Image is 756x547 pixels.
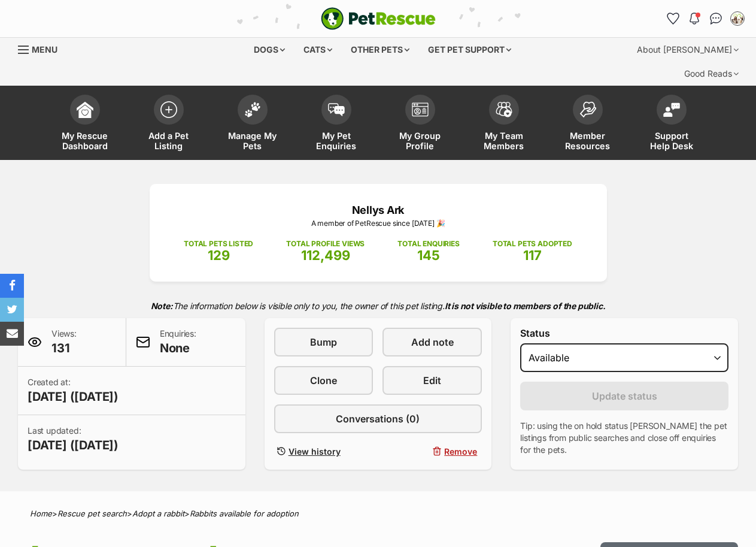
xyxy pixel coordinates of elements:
[142,131,196,151] span: Add a Pet Listing
[444,445,477,458] span: Remove
[663,9,747,28] ul: Account quick links
[132,509,184,518] a: Adopt a rabbit
[393,131,447,151] span: My Group Profile
[523,247,542,263] span: 117
[546,89,630,160] a: Member Resources
[382,328,482,356] a: Add note
[28,437,119,454] span: [DATE] ([DATE])
[127,89,211,160] a: Add a Pet Listing
[30,509,52,518] a: Home
[18,294,738,318] p: The information below is visible only to you, the owner of this pet listing.
[706,9,725,28] a: Conversations
[168,218,589,229] p: A member of PetRescue since [DATE] 🎉
[274,404,482,433] a: Conversations (0)
[51,340,77,356] span: 131
[294,89,378,160] a: My Pet Enquiries
[663,9,682,28] a: Favourites
[245,38,293,62] div: Dogs
[445,301,606,311] strong: It is not visible to members of the public.
[160,101,177,118] img: add-pet-listing-icon-0afa8454b4691262ce3f59096e99ab1cd57d4a30225e0717b998d2c9b9846f56.svg
[244,102,261,117] img: manage-my-pets-icon-02211641906a0b7f246fdf0571729dbe1e7629f14944591b6c1af311fb30b64b.svg
[309,131,363,151] span: My Pet Enquiries
[190,509,299,518] a: Rabbits available for adoption
[310,335,337,349] span: Bump
[579,101,596,117] img: member-resources-icon-8e73f808a243e03378d46382f2149f9095a855e16c252ad45f914b54edf8863c.svg
[630,89,714,160] a: Support Help Desk
[423,373,441,388] span: Edit
[592,389,657,403] span: Update status
[274,443,374,460] a: View history
[295,38,341,62] div: Cats
[710,13,722,25] img: chat-41dd97257d64d25036548639549fe6c8038ab92f7586957e7f3b1b290dea8141.svg
[43,89,127,160] a: My Rescue Dashboard
[160,340,196,356] span: None
[28,388,119,405] span: [DATE] ([DATE])
[420,38,520,62] div: Get pet support
[629,38,747,62] div: About [PERSON_NAME]
[520,420,728,456] p: Tip: using the on hold status [PERSON_NAME] the pet listings from public searches and close off e...
[731,13,743,25] img: Tim or Narelle Walsh profile pic
[378,89,462,160] a: My Group Profile
[411,335,454,349] span: Add note
[520,328,728,339] label: Status
[160,328,196,356] p: Enquiries:
[397,238,459,249] p: TOTAL ENQUIRIES
[412,102,429,117] img: group-profile-icon-3fa3cf56718a62981997c0bc7e787c4b2cf8bcc04b72c1350f741eb67cf2f40e.svg
[663,102,680,117] img: help-desk-icon-fdf02630f3aa405de69fd3d07c3f3aa587a6932b1a1747fa1d2bba05be0121f9.svg
[77,101,93,118] img: dashboard-icon-eb2f2d2d3e046f16d808141f083e7271f6b2e854fb5c12c21221c1fb7104beca.svg
[274,366,374,395] a: Clone
[328,103,345,116] img: pet-enquiries-icon-7e3ad2cf08bfb03b45e93fb7055b45f3efa6380592205ae92323e6603595dc1f.svg
[382,366,482,395] a: Edit
[336,412,420,426] span: Conversations (0)
[28,425,119,454] p: Last updated:
[274,328,374,356] a: Bump
[211,89,294,160] a: Manage My Pets
[728,9,747,28] button: My account
[32,44,57,55] span: Menu
[18,38,66,59] a: Menu
[462,89,546,160] a: My Team Members
[58,131,112,151] span: My Rescue Dashboard
[286,238,365,249] p: TOTAL PROFILE VIEWS
[208,247,230,263] span: 129
[690,13,699,25] img: notifications-46538b983faf8c2785f20acdc204bb7945ddae34d4c08c2a6579f10ce5e182be.svg
[310,373,337,388] span: Clone
[28,376,119,405] p: Created at:
[289,445,341,458] span: View history
[382,443,482,460] button: Remove
[321,7,436,30] a: PetRescue
[685,9,704,28] button: Notifications
[57,509,127,518] a: Rescue pet search
[51,328,77,356] p: Views:
[561,131,615,151] span: Member Resources
[520,382,728,410] button: Update status
[493,238,572,249] p: TOTAL PETS ADOPTED
[301,247,350,263] span: 112,499
[477,131,531,151] span: My Team Members
[226,131,280,151] span: Manage My Pets
[676,62,747,86] div: Good Reads
[496,102,512,117] img: team-members-icon-5396bd8760b3fe7c0b43da4ab00e1e3bb1a5d9ba89233759b79545d2d3fc5d0d.svg
[184,238,253,249] p: TOTAL PETS LISTED
[151,301,173,311] strong: Note:
[645,131,699,151] span: Support Help Desk
[417,247,440,263] span: 145
[168,202,589,218] p: Nellys Ark
[321,7,436,30] img: logo-e224e6f780fb5917bec1dbf3a21bbac754714ae5b6737aabdf751b685950b380.svg
[342,38,418,62] div: Other pets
